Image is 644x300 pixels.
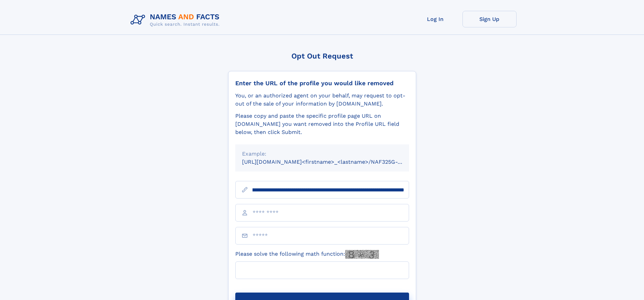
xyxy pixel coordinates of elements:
[228,52,416,60] div: Opt Out Request
[235,112,409,136] div: Please copy and paste the specific profile page URL on [DOMAIN_NAME] you want removed into the Pr...
[235,92,409,108] div: You, or an authorized agent on your behalf, may request to opt-out of the sale of your informatio...
[235,250,379,259] label: Please solve the following math function:
[242,159,422,165] small: [URL][DOMAIN_NAME]<firstname>_<lastname>/NAF325G-xxxxxxxx
[408,11,462,27] a: Log In
[235,79,409,87] div: Enter the URL of the profile you would like removed
[242,150,402,158] div: Example:
[462,11,517,27] a: Sign Up
[128,11,225,29] img: Logo Names and Facts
